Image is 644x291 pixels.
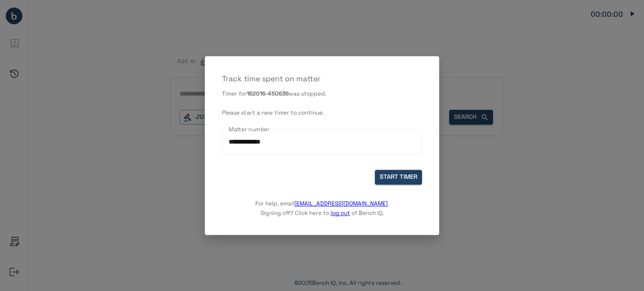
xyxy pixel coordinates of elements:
[222,73,422,85] p: Track time spent on matter
[222,109,324,116] span: Please start a new timer to continue.
[255,184,389,218] p: For help, email . Signing off? Click here to of Bench IQ.
[294,200,388,207] a: [EMAIL_ADDRESS][DOMAIN_NAME]
[222,90,247,97] span: Timer for
[289,90,326,97] span: was stopped.
[229,125,270,133] label: Matter number
[247,90,289,97] b: 162016-450636
[375,170,422,184] button: START TIMER
[331,209,350,217] a: log out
